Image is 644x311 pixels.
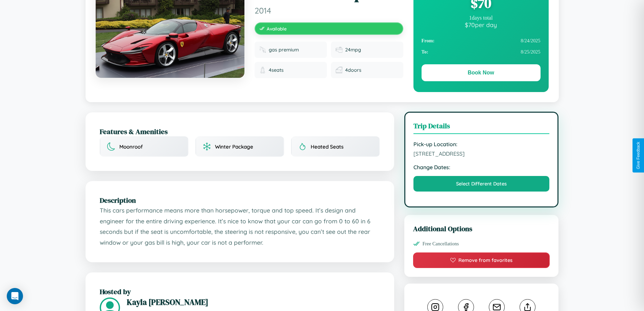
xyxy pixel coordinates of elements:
span: 24 mpg [345,47,361,53]
span: 2014 [255,5,403,16]
div: Open Intercom Messenger [7,288,23,304]
strong: From: [422,38,435,44]
span: Free Cancellations [423,241,459,247]
div: 8 / 24 / 2025 [422,35,541,46]
button: Select Different Dates [413,176,550,192]
span: Winter Package [215,143,253,150]
div: 8 / 25 / 2025 [422,46,541,58]
strong: Pick-up Location: [413,141,550,148]
h2: Description [100,195,380,205]
div: Give Feedback [636,142,641,169]
div: $ 70 per day [422,21,541,28]
span: Heated Seats [311,143,343,150]
span: Available [267,26,287,31]
button: Book Now [422,64,541,81]
span: 4 doors [345,67,361,73]
span: Moonroof [119,143,143,150]
h3: Trip Details [413,121,550,134]
button: Remove from favorites [413,252,550,268]
img: Seats [259,67,266,73]
span: gas premium [269,47,299,53]
div: 1 days total [422,15,541,21]
h2: Hosted by [100,287,380,296]
img: Fuel efficiency [336,46,342,53]
h3: Additional Options [413,224,550,234]
strong: Change Dates: [413,164,550,171]
h2: Features & Amenities [100,127,380,136]
p: This cars performance means more than horsepower, torque and top speed. It’s design and engineer ... [100,205,380,248]
h3: Kayla [PERSON_NAME] [127,296,380,308]
img: Fuel type [259,46,266,53]
span: [STREET_ADDRESS] [413,150,550,157]
strong: To: [422,49,428,55]
img: Doors [336,67,342,73]
span: 4 seats [269,67,284,73]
